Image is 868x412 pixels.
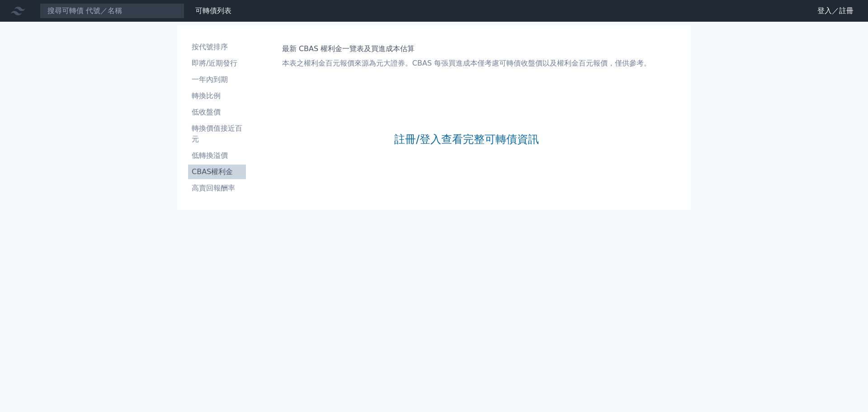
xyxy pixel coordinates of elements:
a: 轉換比例 [188,89,246,103]
p: 本表之權利金百元報價來源為元大證券。CBAS 每張買進成本僅考慮可轉債收盤價以及權利金百元報價，僅供參考。 [282,58,651,69]
li: 按代號排序 [188,42,246,52]
li: 轉換價值接近百元 [188,123,246,145]
h1: 最新 CBAS 權利金一覽表及買進成本估算 [282,43,651,54]
a: 轉換價值接近百元 [188,121,246,147]
a: 高賣回報酬率 [188,181,246,195]
input: 搜尋可轉債 代號／名稱 [40,3,184,19]
a: 即將/近期發行 [188,56,246,71]
li: 轉換比例 [188,90,246,101]
li: 低收盤價 [188,107,246,118]
li: 即將/近期發行 [188,58,246,69]
a: 一年內到期 [188,72,246,87]
a: 註冊/登入查看完整可轉債資訊 [394,132,539,147]
a: 按代號排序 [188,40,246,54]
li: 一年內到期 [188,74,246,85]
li: 高賣回報酬率 [188,183,246,194]
li: 低轉換溢價 [188,150,246,161]
a: CBAS權利金 [188,165,246,179]
li: CBAS權利金 [188,166,246,177]
a: 可轉債列表 [195,6,231,15]
a: 登入／註冊 [810,4,861,18]
a: 低轉換溢價 [188,148,246,163]
a: 低收盤價 [188,105,246,119]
